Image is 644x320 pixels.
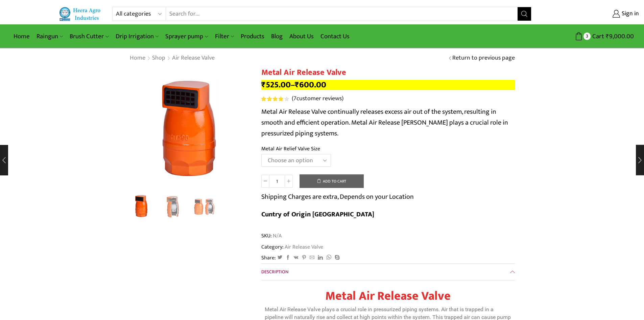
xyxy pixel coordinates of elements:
[538,30,634,43] a: 3 Cart ₹9,000.00
[261,78,266,92] span: ₹
[261,106,515,139] p: Metal Air Release Valve continually releases excess air out of the system, resulting in smooth an...
[261,209,374,220] b: Cuntry of Origin [GEOGRAPHIC_DATA]
[190,193,218,220] li: 3 / 3
[129,54,215,63] nav: Breadcrumb
[284,242,323,251] a: Air Release Valve
[159,193,187,220] li: 2 / 3
[292,94,343,103] a: (7customer reviews)
[606,31,634,42] bdi: 9,000.00
[212,28,237,44] a: Filter
[10,28,33,44] a: Home
[159,193,187,221] a: 2
[261,232,515,240] span: SKU:
[261,254,276,262] span: Share:
[542,8,639,20] a: Sign in
[190,193,218,221] a: 3
[172,54,215,63] a: Air Release Valve
[129,68,251,190] img: Metal Air Release Valve
[261,80,515,90] p: –
[583,33,591,40] span: 3
[112,28,162,44] a: Drip Irrigation
[261,145,320,153] label: Metal Air Relief Valve Size
[261,78,291,92] bdi: 525.00
[152,54,166,63] a: Shop
[128,193,156,220] li: 1 / 3
[620,9,639,18] span: Sign in
[128,192,156,220] img: Metal Air Release Valve
[317,28,353,44] a: Contact Us
[286,28,317,44] a: About Us
[162,28,211,44] a: Sprayer pump
[261,191,414,202] p: Shipping Charges are extra, Depends on your Location
[261,264,515,280] a: Description
[518,7,531,21] button: Search button
[166,7,518,21] input: Search for...
[295,78,326,92] bdi: 600.00
[129,68,251,190] div: 1 / 3
[295,78,299,92] span: ₹
[272,232,282,240] span: N/A
[269,175,285,188] input: Product quantity
[261,97,284,101] span: Rated out of 5 based on customer ratings
[33,28,66,44] a: Raingun
[261,243,323,251] span: Category:
[237,28,268,44] a: Products
[261,97,289,101] div: Rated 4.14 out of 5
[261,97,290,101] span: 7
[591,32,604,41] span: Cart
[606,31,609,42] span: ₹
[325,286,451,306] strong: Metal Air Release Valve
[452,54,515,63] a: Return to previous page
[129,54,146,63] a: Home
[261,268,288,276] span: Description
[293,93,296,104] span: 7
[268,28,286,44] a: Blog
[261,68,515,78] h1: Metal Air Release Valve
[300,174,364,188] button: Add to cart
[66,28,112,44] a: Brush Cutter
